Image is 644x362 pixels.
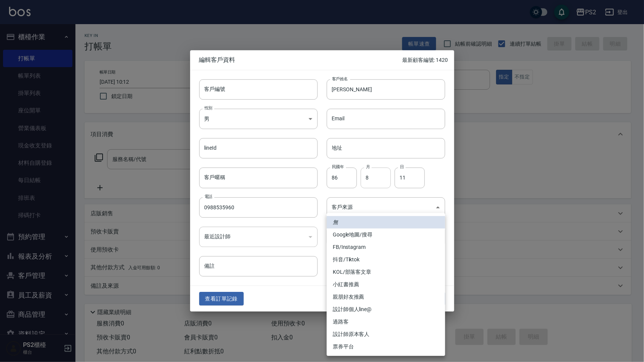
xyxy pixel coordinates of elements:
[327,316,445,328] li: 過路客
[327,341,445,353] li: 票券平台
[327,278,445,291] li: 小紅書推薦
[327,253,445,266] li: 抖音/Tiktok
[327,241,445,253] li: FB/Instagram
[327,328,445,341] li: 設計師原本客人
[327,291,445,303] li: 親朋好友推薦
[333,218,338,226] em: 無
[327,266,445,278] li: KOL/部落客文章
[327,303,445,316] li: 設計師個人line@
[327,229,445,241] li: Google地圖/搜尋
